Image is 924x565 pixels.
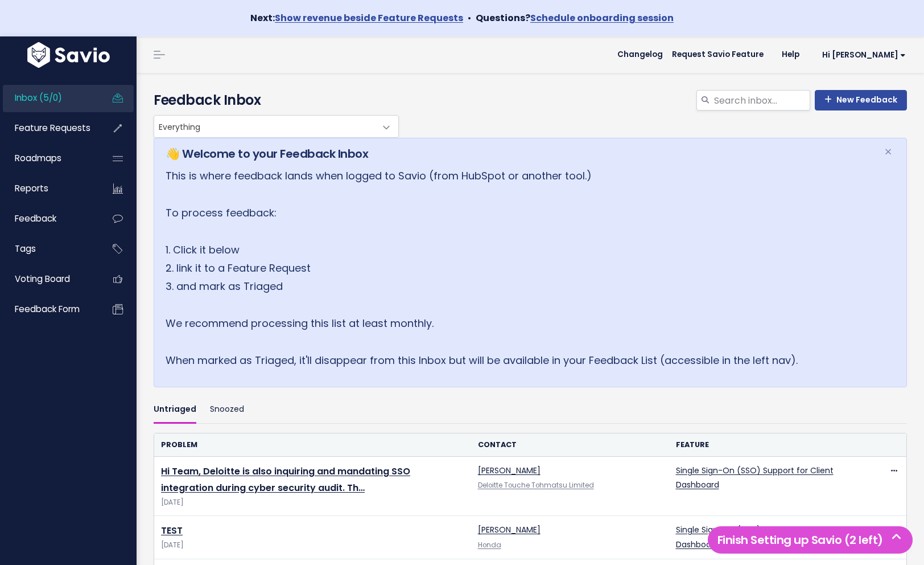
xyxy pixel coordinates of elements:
[3,145,94,171] a: Roadmaps
[250,11,463,24] strong: Next:
[713,531,906,548] h5: Finish Setting up Savio (2 left)
[713,90,810,110] input: Search inbox...
[15,273,70,285] span: Voting Board
[275,11,463,24] a: Show revenue beside Feature Requests
[15,152,61,164] span: Roadmaps
[476,11,674,24] strong: Questions?
[873,138,904,166] button: Close
[15,243,36,255] span: Tags
[166,167,870,370] p: This is where feedback lands when logged to Savio (from HubSpot or another tool.) To process feed...
[154,433,471,457] th: Problem
[154,90,907,110] h4: Feedback Inbox
[478,524,541,535] a: [PERSON_NAME]
[154,115,399,138] span: Everything
[154,116,376,137] span: Everything
[3,175,94,202] a: Reports
[822,51,906,59] span: Hi [PERSON_NAME]
[663,46,773,63] a: Request Savio Feature
[15,303,80,315] span: Feedback form
[815,90,907,110] a: New Feedback
[15,92,62,104] span: Inbox (5/0)
[161,524,183,537] a: TEST
[478,465,541,476] a: [PERSON_NAME]
[3,85,94,111] a: Inbox (5/0)
[3,266,94,292] a: Voting Board
[154,396,907,423] ul: Filter feature requests
[530,11,674,24] a: Schedule onboarding session
[210,396,244,423] a: Snoozed
[24,42,113,68] img: logo-white.9d6f32f41409.svg
[161,497,464,509] span: [DATE]
[15,212,56,224] span: Feedback
[3,236,94,262] a: Tags
[617,51,663,59] span: Changelog
[478,541,501,550] a: Honda
[884,142,892,161] span: ×
[161,539,464,551] span: [DATE]
[154,396,196,423] a: Untriaged
[471,433,669,457] th: Contact
[669,433,867,457] th: Feature
[468,11,471,24] span: •
[478,481,594,490] a: Deloitte Touche Tohmatsu Limited
[161,465,410,494] a: Hi Team, Deloitte is also inquiring and mandating SSO integration during cyber security audit. Th…
[166,145,870,162] h5: 👋 Welcome to your Feedback Inbox
[808,46,915,64] a: Hi [PERSON_NAME]
[676,465,834,490] a: Single Sign-On (SSO) Support for Client Dashboard
[3,296,94,322] a: Feedback form
[676,524,834,550] a: Single Sign-On (SSO) Support for Client Dashboard
[773,46,808,63] a: Help
[15,182,48,194] span: Reports
[3,206,94,232] a: Feedback
[15,122,90,134] span: Feature Requests
[3,115,94,141] a: Feature Requests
